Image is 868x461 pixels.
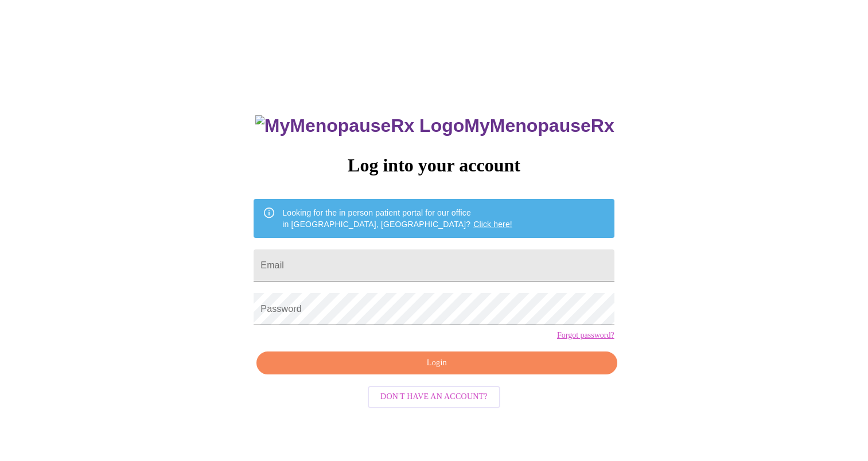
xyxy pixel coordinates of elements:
[256,351,617,375] button: Login
[270,356,604,370] span: Login
[255,115,464,136] img: MyMenopauseRx Logo
[380,390,488,404] span: Don't have an account?
[365,391,503,401] a: Don't have an account?
[473,220,512,229] a: Click here!
[282,202,512,235] div: Looking for the in person patient portal for our office in [GEOGRAPHIC_DATA], [GEOGRAPHIC_DATA]?
[368,386,500,408] button: Don't have an account?
[557,331,614,340] a: Forgot password?
[255,115,614,136] h3: MyMenopauseRx
[254,155,614,176] h3: Log into your account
